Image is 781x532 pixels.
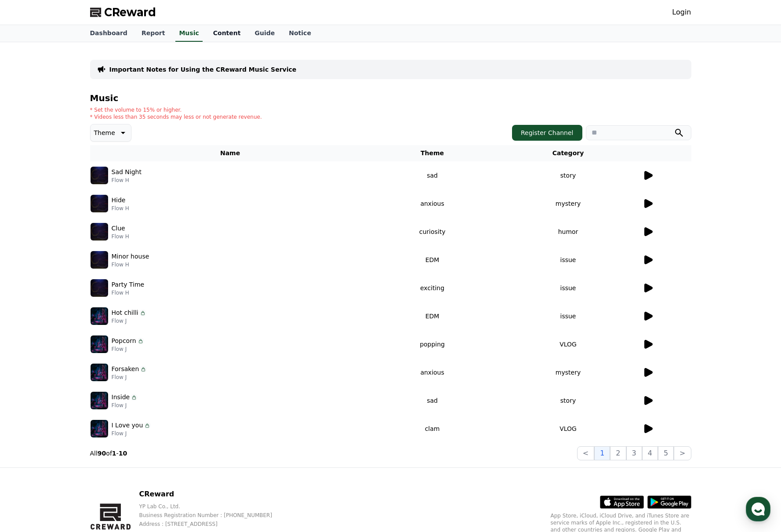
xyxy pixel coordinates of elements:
p: Theme [94,127,115,139]
a: Music [175,25,202,42]
p: Flow J [112,430,151,437]
img: music [91,195,108,212]
td: sad [371,386,494,415]
p: * Set the volume to 15% or higher. [90,106,262,113]
button: 5 [658,446,674,460]
td: story [494,386,642,415]
button: 2 [610,446,626,460]
td: mystery [494,189,642,218]
td: EDM [371,302,494,330]
td: curiosity [371,218,494,246]
td: anxious [371,358,494,386]
td: clam [371,415,494,443]
td: anxious [371,189,494,218]
td: EDM [371,246,494,274]
button: 4 [642,446,658,460]
p: Minor house [112,252,149,261]
span: Home [22,292,38,299]
td: mystery [494,358,642,386]
button: 1 [594,446,610,460]
a: Notice [282,25,318,42]
a: Report [134,25,172,42]
img: music [91,392,108,409]
th: Category [494,145,642,161]
span: Messages [73,292,99,299]
p: Flow H [112,205,129,212]
p: Party Time [112,280,145,289]
p: Flow H [112,289,145,296]
button: 3 [626,446,642,460]
p: Flow J [112,317,146,324]
p: Business Registration Number : [PHONE_NUMBER] [139,512,286,519]
td: story [494,161,642,189]
p: All of - [90,449,127,458]
a: Content [206,25,248,42]
td: exciting [371,274,494,302]
td: sad [371,161,494,189]
td: issue [494,274,642,302]
img: music [91,223,108,240]
td: VLOG [494,415,642,443]
a: Important Notes for Using the CReward Music Service [109,65,297,74]
td: issue [494,246,642,274]
img: music [91,307,108,325]
img: music [91,279,108,297]
button: Theme [90,124,131,142]
p: Hot chilli [112,308,138,317]
p: Forsaken [112,364,139,374]
th: Theme [371,145,494,161]
a: Settings [113,279,169,301]
span: CReward [104,5,156,19]
p: Flow H [112,261,149,268]
button: Register Channel [512,125,582,141]
p: Flow H [112,177,142,184]
p: Popcorn [112,336,136,346]
strong: 90 [98,450,106,457]
td: VLOG [494,330,642,358]
a: Messages [58,279,113,301]
img: music [91,251,108,269]
img: music [91,167,108,184]
strong: 1 [112,450,116,457]
button: < [577,446,594,460]
h4: Music [90,93,691,103]
td: humor [494,218,642,246]
button: > [674,446,691,460]
p: Sad Night [112,168,142,177]
p: Flow J [112,346,144,353]
td: popping [371,330,494,358]
p: I Love you [112,421,143,430]
a: Guide [247,25,282,42]
img: music [91,335,108,353]
p: Clue [112,224,125,233]
a: Home [3,279,58,301]
p: Flow J [112,402,138,409]
a: CReward [90,5,156,19]
p: Inside [112,393,130,402]
p: * Videos less than 35 seconds may less or not generate revenue. [90,113,262,120]
p: YP Lab Co., Ltd. [139,503,286,510]
strong: 10 [119,450,127,457]
td: issue [494,302,642,330]
p: Address : [STREET_ADDRESS] [139,521,286,528]
img: music [91,364,108,381]
a: Login [672,7,691,18]
p: Hide [112,196,126,205]
p: Flow H [112,233,129,240]
a: Dashboard [83,25,134,42]
p: Flow J [112,374,147,381]
th: Name [90,145,371,161]
p: CReward [139,489,286,499]
img: music [91,420,108,437]
span: Settings [130,292,152,299]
